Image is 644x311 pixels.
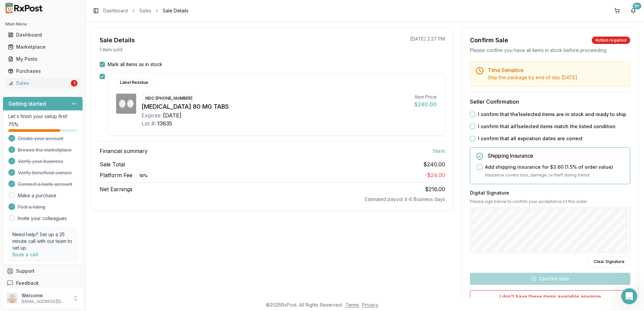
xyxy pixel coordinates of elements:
[18,192,56,199] a: Make a purchase
[163,7,189,14] span: Sale Details
[100,46,122,53] p: 1 item sold
[8,100,46,108] h3: Getting started
[5,41,80,53] a: Marketplace
[588,256,630,267] button: Clear Signature
[157,119,172,127] div: 13635
[8,121,18,128] span: 75 %
[18,169,72,176] span: Verify beneficial owners
[12,252,38,257] a: Book a call
[142,119,156,127] div: Lot #:
[410,36,445,42] p: [DATE] 2:27 PM
[8,44,77,50] div: Marketplace
[425,172,445,178] span: - $24.00
[5,77,80,89] a: Sales1
[3,42,83,52] button: Marketplace
[470,36,508,45] div: Confirm Sale
[3,78,83,89] button: Sales1
[470,290,630,303] button: I don't have these items available anymore
[71,80,77,87] div: 1
[136,172,151,179] div: 10 %
[8,56,77,62] div: My Posts
[3,3,46,13] img: RxPost Logo
[485,172,625,178] p: Insurance covers loss, damage, or theft during transit.
[423,160,445,168] span: $240.00
[18,181,72,188] span: Connect a bank account
[16,280,39,287] span: Feedback
[103,7,189,14] nav: breadcrumb
[488,153,625,158] h5: Shipping Insurance
[100,36,135,45] div: Sale Details
[8,32,77,38] div: Dashboard
[3,30,83,40] button: Dashboard
[5,65,80,77] a: Purchases
[8,80,69,87] div: Sales
[5,21,80,27] h2: Main Menu
[592,37,630,44] div: Action required
[345,302,359,308] a: Terms
[3,265,83,277] button: Support
[470,199,630,204] p: Please sign below to confirm your acceptance of this order
[470,98,630,106] h3: Seller Confirmation
[3,54,83,64] button: My Posts
[163,111,181,119] div: [DATE]
[18,215,67,222] a: Invite your colleagues
[116,94,136,114] img: Edarbi 80 MG TABS
[5,29,80,41] a: Dashboard
[116,79,152,86] div: Label Residue
[414,94,437,100] div: Item Price
[5,53,80,65] a: My Posts
[8,68,77,74] div: Purchases
[628,5,639,16] button: 9+
[108,61,162,68] label: Mark all items as in stock
[432,147,445,155] span: 1 item
[103,7,128,14] a: Dashboard
[621,288,637,304] iframe: Intercom live chat
[488,74,578,80] span: Ship this package by end of day [DATE] .
[7,293,17,304] img: User avatar
[139,7,151,14] a: Sales
[100,160,125,168] span: Sale Total
[18,158,63,165] span: Verify your business
[18,147,72,153] span: Browse the marketplace
[18,135,63,142] span: Create your account
[100,196,445,203] div: Estimated payout 4-6 Business days
[142,111,162,119] div: Expires:
[8,113,77,120] p: Let's finish your setup first!
[425,186,445,193] span: $216.00
[478,135,583,142] label: I confirm that all expiration dates are correct
[362,302,378,308] a: Privacy
[100,147,148,155] span: Financial summary
[100,171,151,179] span: Platform Fee
[478,123,615,130] label: I confirm that all 1 selected items match the listed condition
[142,95,196,102] div: NDC: [PHONE_NUMBER]
[3,66,83,76] button: Purchases
[21,299,68,304] p: [EMAIL_ADDRESS][DOMAIN_NAME]
[488,67,625,73] h5: Time Sensitive
[485,164,613,170] label: Add shipping insurance for $3.60 ( 1.5 % of order value)
[12,231,73,251] p: Need help? Set up a 25 minute call with our team to set up.
[21,292,68,299] p: Welcome
[478,111,626,118] label: I confirm that the 1 selected items are in stock and ready to ship
[3,277,83,289] button: Feedback
[414,100,437,108] div: $240.00
[142,102,409,111] div: [MEDICAL_DATA] 80 MG TABS
[100,185,132,193] span: Net Earnings
[633,3,641,9] div: 9+
[470,190,630,196] h3: Digital Signature
[18,204,45,210] span: Post a listing
[470,47,630,54] div: Please confirm you have all items in stock before proceeding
